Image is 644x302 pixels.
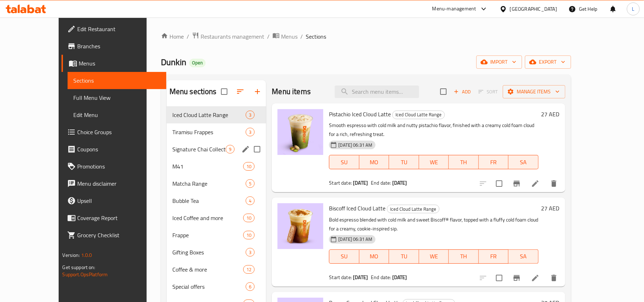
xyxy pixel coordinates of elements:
[371,178,391,187] span: End date:
[329,249,359,264] button: SU
[62,158,166,175] a: Promotions
[161,54,186,70] span: Dunkin
[172,265,243,274] div: Coffee & more
[329,273,352,282] span: Start date:
[192,32,264,41] a: Restaurants management
[306,32,326,41] span: Sections
[541,109,560,119] h6: 27 AED
[272,32,298,41] a: Menus
[217,84,232,99] span: Select all sections
[451,86,474,97] button: Add
[281,32,298,41] span: Menus
[172,128,246,136] div: Tiramisu Frappes
[81,250,92,260] span: 1.0.0
[172,248,246,257] div: Gifting Boxes
[632,5,634,13] span: L
[508,249,538,264] button: SA
[201,32,264,41] span: Restaurants management
[392,178,407,187] b: [DATE]
[482,157,506,167] span: FR
[492,271,507,286] span: Select to update
[167,244,266,261] div: Gifting Boxes3
[329,178,352,187] span: Start date:
[335,142,375,148] span: [DATE] 06:31 AM
[329,109,391,120] span: Pistachio Iced Cloud Latte
[68,72,166,89] a: Sections
[167,261,266,278] div: Coffee & more12
[240,144,251,155] button: edit
[172,231,243,239] div: Frappe
[243,231,255,239] div: items
[189,60,206,66] span: Open
[62,20,166,38] a: Edit Restaurant
[62,123,166,141] a: Choice Groups
[422,157,446,167] span: WE
[387,205,439,213] span: Iced Cloud Latte Range
[172,145,226,154] span: Signature Chai Collection
[246,128,255,136] div: items
[167,141,266,158] div: Signature Chai Collection9edit
[392,251,416,262] span: TU
[362,157,386,167] span: MO
[387,205,439,213] div: Iced Cloud Latte Range
[371,273,391,282] span: End date:
[62,38,166,55] a: Branches
[68,89,166,106] a: Full Menu View
[451,86,474,97] span: Add item
[246,282,255,291] div: items
[161,32,571,41] nav: breadcrumb
[479,155,508,169] button: FR
[172,282,246,291] div: Special offers
[249,83,266,100] button: Add section
[243,162,255,171] div: items
[172,179,246,188] span: Matcha Range
[244,266,254,273] span: 12
[329,155,359,169] button: SU
[62,270,108,279] a: Support.OpsPlatform
[393,111,444,119] span: Iced Cloud Latte Range
[187,32,189,41] li: /
[508,175,525,192] button: Branch-specific-item
[77,162,161,171] span: Promotions
[525,55,571,69] button: export
[332,157,356,167] span: SU
[172,196,246,205] div: Bubble Tea
[511,251,535,262] span: SA
[335,236,375,243] span: [DATE] 06:31 AM
[167,209,266,226] div: Iced Coffee and more10
[389,249,419,264] button: TU
[508,269,525,287] button: Branch-specific-item
[389,155,419,169] button: TU
[167,278,266,295] div: Special offers6
[232,83,249,100] span: Sort sections
[167,158,266,175] div: M4110
[277,109,323,155] img: Pistachio Iced Cloud Latte
[510,5,557,13] div: [GEOGRAPHIC_DATA]
[246,249,254,256] span: 3
[243,214,255,222] div: items
[545,175,562,192] button: delete
[392,157,416,167] span: TU
[300,32,303,41] li: /
[246,196,255,205] div: items
[392,111,445,119] div: Iced Cloud Latte Range
[353,273,368,282] b: [DATE]
[479,249,508,264] button: FR
[62,141,166,158] a: Coupons
[172,111,246,119] div: Iced Cloud Latte Range
[246,180,254,187] span: 5
[329,121,538,139] p: Smooth espresso with cold milk and nutty pistachio flavor, finished with a creamy cold foam cloud...
[476,55,522,69] button: import
[77,128,161,136] span: Choice Groups
[62,192,166,209] a: Upsell
[474,86,503,97] span: Select section first
[267,32,270,41] li: /
[419,155,449,169] button: WE
[453,88,472,96] span: Add
[73,76,161,85] span: Sections
[62,55,166,72] a: Menus
[508,87,560,96] span: Manage items
[452,251,476,262] span: TH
